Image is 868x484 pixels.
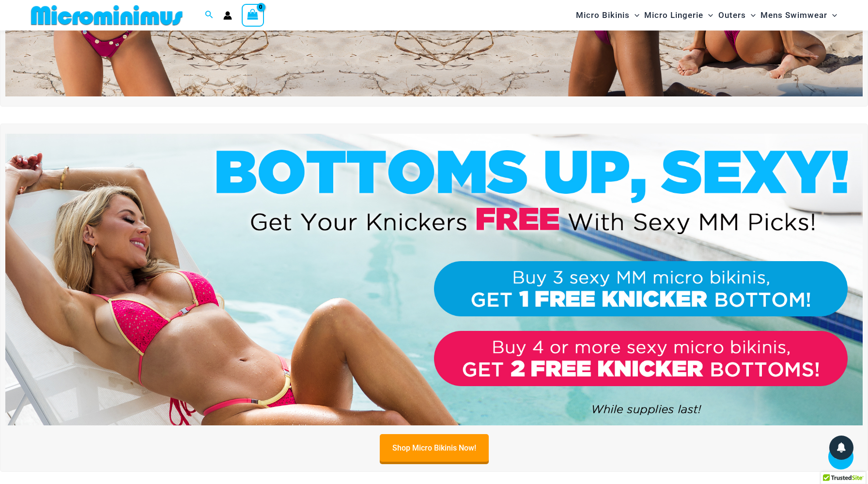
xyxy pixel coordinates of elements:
[827,3,837,28] span: Menu Toggle
[718,3,746,28] span: Outers
[644,3,703,28] span: Micro Lingerie
[758,3,839,28] a: Mens SwimwearMenu ToggleMenu Toggle
[576,3,630,28] span: Micro Bikinis
[630,3,639,28] span: Menu Toggle
[380,434,489,462] a: Shop Micro Bikinis Now!
[572,1,841,29] nav: Site Navigation
[242,4,264,26] a: View Shopping Cart, empty
[5,134,863,425] img: Buy 3 or 4 Bikinis Get Free Knicker Promo
[703,3,713,28] span: Menu Toggle
[746,3,756,28] span: Menu Toggle
[27,4,186,26] img: MM SHOP LOGO FLAT
[223,11,232,20] a: Account icon link
[205,9,214,21] a: Search icon link
[642,3,715,28] a: Micro LingerieMenu ToggleMenu Toggle
[573,3,642,28] a: Micro BikinisMenu ToggleMenu Toggle
[716,3,758,28] a: OutersMenu ToggleMenu Toggle
[760,3,827,28] span: Mens Swimwear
